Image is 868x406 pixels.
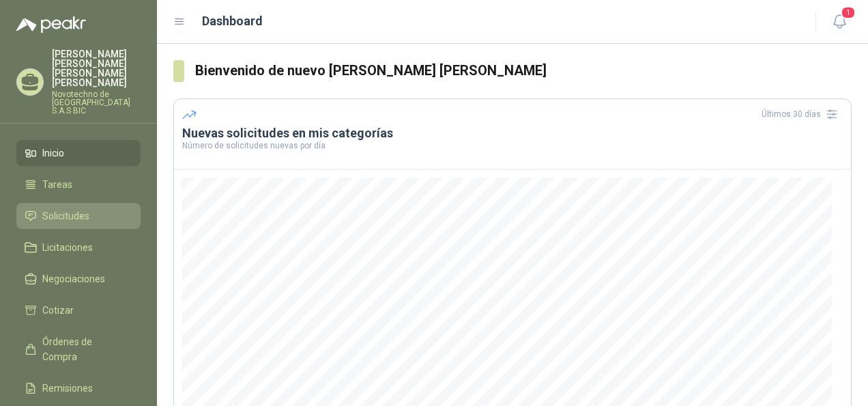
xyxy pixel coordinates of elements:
[16,16,86,33] img: Logo peakr
[16,140,141,166] a: Inicio
[42,240,93,255] span: Licitaciones
[16,172,141,198] a: Tareas
[16,329,141,370] a: Órdenes de Compra
[16,266,141,292] a: Negociaciones
[42,146,64,161] span: Inicio
[182,125,843,141] h3: Nuevas solicitudes en mis categorías
[762,103,843,125] div: Últimos 30 días
[195,60,852,81] h3: Bienvenido de nuevo [PERSON_NAME] [PERSON_NAME]
[202,12,263,31] h1: Dashboard
[52,90,141,115] p: Novotechno de [GEOGRAPHIC_DATA] S.A.S BIC
[16,375,141,401] a: Remisiones
[182,141,843,150] p: Número de solicitudes nuevas por día
[42,334,128,364] span: Órdenes de Compra
[52,49,141,87] p: [PERSON_NAME] [PERSON_NAME] [PERSON_NAME] [PERSON_NAME]
[42,177,72,192] span: Tareas
[16,234,141,260] a: Licitaciones
[42,208,89,224] span: Solicitudes
[42,271,105,286] span: Negociaciones
[841,6,856,19] span: 1
[42,303,74,318] span: Cotizar
[827,10,852,34] button: 1
[42,381,93,396] span: Remisiones
[16,203,141,229] a: Solicitudes
[16,297,141,323] a: Cotizar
